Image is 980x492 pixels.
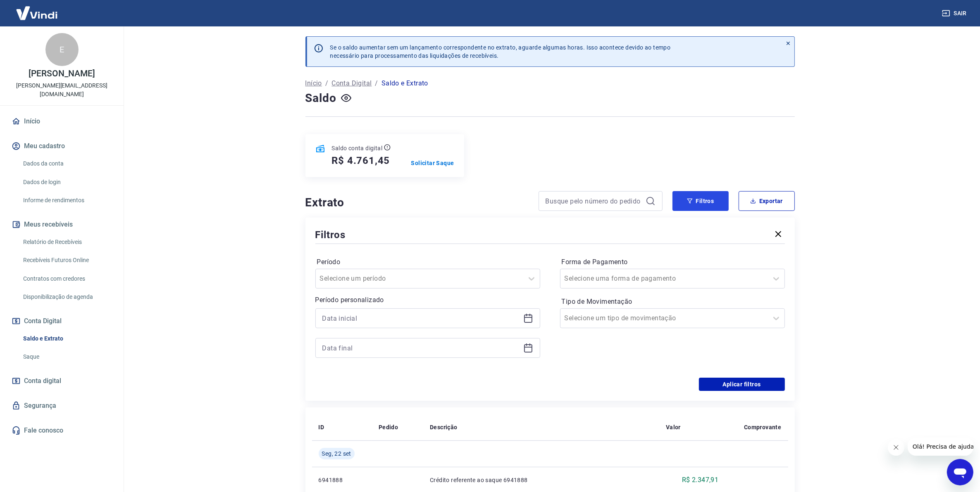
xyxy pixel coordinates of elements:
[315,228,346,241] h5: Filtros
[20,270,114,287] a: Contratos com credores
[10,312,114,330] button: Conta Digital
[744,423,781,431] p: Comprovante
[330,43,671,60] p: Se o saldo aumentar sem um lançamento correspondente no extrato, aguarde algumas horas. Isso acon...
[315,295,540,305] p: Período personalizado
[562,257,783,267] label: Forma de Pagamento
[305,194,529,211] h4: Extrato
[382,78,428,88] p: Saldo e Extrato
[379,423,398,431] p: Pedido
[375,78,378,88] p: /
[10,215,114,234] button: Meus recebíveis
[332,144,383,152] p: Saldo conta digital
[888,439,904,456] iframe: Fechar mensagem
[20,174,114,191] a: Dados de login
[20,252,114,269] a: Recebíveis Futuros Online
[322,342,520,354] input: Data final
[10,372,114,390] a: Conta digital
[20,155,114,172] a: Dados da conta
[305,78,322,88] a: Início
[908,438,973,456] iframe: Mensagem da empresa
[20,192,114,209] a: Informe de rendimentos
[672,191,729,211] button: Filtros
[332,154,390,167] h5: R$ 4.761,45
[325,78,328,88] p: /
[20,234,114,251] a: Relatório de Recebíveis
[319,476,365,484] p: 6941888
[10,137,114,155] button: Meu cadastro
[45,33,79,66] div: E
[29,69,95,78] p: [PERSON_NAME]
[322,449,351,458] span: Seg, 22 set
[331,78,372,88] a: Conta Digital
[10,0,64,26] img: Vindi
[10,112,114,130] a: Início
[666,423,681,431] p: Valor
[682,475,718,485] p: R$ 2.347,91
[5,6,69,12] span: Olá! Precisa de ajuda?
[20,289,114,305] a: Disponibilização de agenda
[317,257,539,267] label: Período
[699,378,785,391] button: Aplicar filtros
[562,297,783,307] label: Tipo de Movimentação
[322,312,520,324] input: Data inicial
[739,191,795,211] button: Exportar
[319,423,324,431] p: ID
[10,421,114,440] a: Fale conosco
[20,348,114,365] a: Saque
[430,423,458,431] p: Descrição
[10,397,114,415] a: Segurança
[24,375,61,387] span: Conta digital
[411,159,454,167] a: Solicitar Saque
[430,476,653,484] p: Crédito referente ao saque 6941888
[940,6,970,21] button: Sair
[546,195,642,207] input: Busque pelo número do pedido
[20,330,114,347] a: Saldo e Extrato
[305,90,336,106] h4: Saldo
[947,459,973,485] iframe: Botão para abrir a janela de mensagens
[7,81,117,99] p: [PERSON_NAME][EMAIL_ADDRESS][DOMAIN_NAME]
